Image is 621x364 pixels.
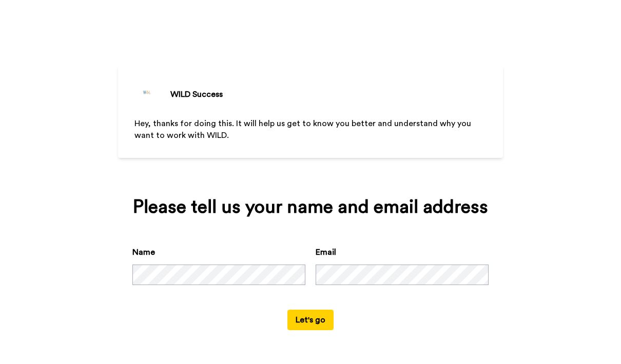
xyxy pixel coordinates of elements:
[132,197,489,217] div: Please tell us your name and email address
[170,88,223,100] div: WILD Success
[134,119,473,139] span: Hey, thanks for doing this. It will help us get to know you better and understand why you want to...
[132,246,155,258] label: Name
[287,310,334,330] button: Let's go
[316,246,336,258] label: Email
